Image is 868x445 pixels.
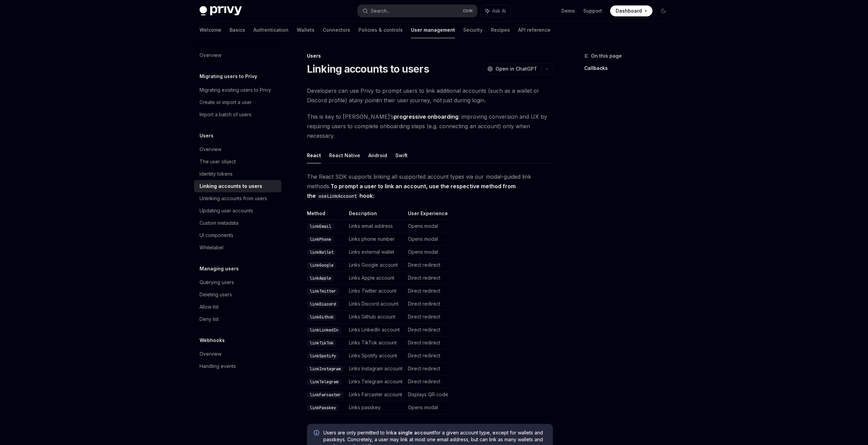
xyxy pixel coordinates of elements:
td: Opens modal [405,233,448,246]
code: linkGoogle [307,262,336,269]
div: Unlinking accounts from users [200,194,267,203]
button: React [307,147,321,163]
div: Deleting users [200,291,232,299]
td: Links LinkedIn account [346,324,405,337]
div: Querying users [200,278,234,286]
a: Deleting users [194,288,281,301]
td: Direct redirect [405,375,448,388]
code: linkGithub [307,314,336,321]
a: Migrating existing users to Privy [194,84,281,96]
td: Direct redirect [405,311,448,324]
a: Dashboard [610,5,652,16]
td: Links external wallet [346,246,405,259]
button: Ask AI [481,5,511,17]
div: Import a batch of users [200,110,251,119]
span: Open in ChatGPT [496,65,537,72]
a: Support [583,8,602,14]
a: Linking accounts to users [194,180,281,192]
code: linkTikTok [307,340,336,346]
div: Whitelabel [200,243,223,252]
td: Opens modal [405,401,448,414]
th: Method [307,210,346,220]
h5: Users [200,132,214,140]
td: Links Telegram account [346,375,405,388]
span: Dashboard [616,8,642,14]
code: linkPasskey [307,404,339,411]
h5: Migrating users to Privy [200,72,257,80]
a: Allow list [194,301,281,313]
a: Deny list [194,313,281,325]
div: UI components [200,231,233,239]
a: Overview [194,348,281,360]
div: Custom metadata [200,219,238,227]
a: Whitelabel [194,241,281,254]
td: Links Spotify account [346,350,405,362]
button: Open in ChatGPT [483,63,541,75]
img: dark logo [200,6,242,16]
h5: Webhooks [200,336,225,344]
h5: Managing users [200,265,239,273]
div: Create or import a user [200,98,252,106]
code: useLinkAccount [316,192,359,200]
div: Linking accounts to users [200,182,262,190]
a: Overview [194,49,281,61]
td: Direct redirect [405,272,448,285]
td: Links Twitter account [346,285,405,298]
a: Callbacks [584,63,674,74]
a: Import a batch of users [194,108,281,121]
td: Displays QR code [405,388,448,401]
div: Deny list [200,315,219,323]
div: Allow list [200,303,219,311]
td: Direct redirect [405,324,448,337]
a: User management [411,22,455,38]
a: Security [463,22,483,38]
a: The user object [194,155,281,168]
td: Links passkey [346,401,405,414]
td: Links Google account [346,259,405,272]
span: Ask AI [492,8,506,14]
code: linkTwitter [307,288,339,295]
a: Welcome [200,22,221,38]
h1: Linking accounts to users [307,63,429,75]
td: Links Farcaster account [346,388,405,401]
span: Ctrl K [463,8,473,14]
td: Links Apple account [346,272,405,285]
button: Search...CtrlK [358,5,477,17]
em: any point [354,97,378,104]
svg: Info [314,430,321,437]
button: React Native [329,147,360,163]
span: On this page [591,52,622,60]
a: Recipes [491,22,510,38]
code: linkApple [307,275,334,282]
code: linkWallet [307,249,336,256]
a: Custom metadata [194,217,281,229]
code: linkTelegram [307,379,341,385]
code: linkInstagram [307,366,343,372]
button: Android [368,147,387,163]
a: Basics [230,22,245,38]
code: linkDiscord [307,301,339,308]
a: Wallets [297,22,314,38]
a: Demo [561,8,575,14]
button: Toggle dark mode [658,5,669,16]
div: Search... [371,7,390,15]
td: Direct redirect [405,298,448,311]
code: linkSpotify [307,353,339,359]
td: Direct redirect [405,362,448,375]
strong: a single account [394,430,434,435]
td: Direct redirect [405,350,448,362]
td: Links Github account [346,311,405,324]
div: Users [307,53,553,59]
div: Overview [200,145,221,153]
span: Developers can use Privy to prompt users to link additional accounts (such as a wallet or Discord... [307,86,553,105]
span: This is key to [PERSON_NAME]’s : improving conversion and UX by requiring users to complete onboa... [307,112,553,140]
code: linkEmail [307,223,334,230]
a: Handling events [194,360,281,372]
button: Swift [395,147,408,163]
td: Links TikTok account [346,337,405,350]
a: Querying users [194,276,281,288]
div: The user object [200,158,236,166]
a: UI components [194,229,281,241]
th: Description [346,210,405,220]
th: User Experience [405,210,448,220]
